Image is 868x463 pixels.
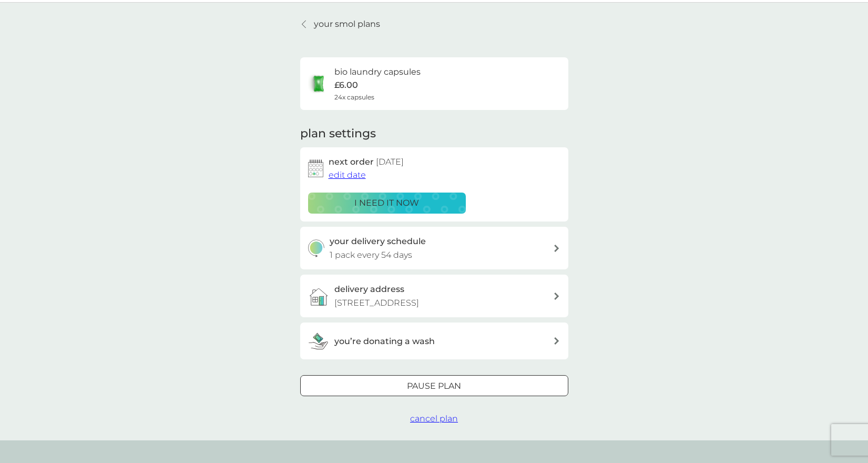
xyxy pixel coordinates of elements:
[300,275,568,317] a: delivery address[STREET_ADDRESS]
[300,126,376,142] h2: plan settings
[308,73,329,94] img: bio laundry capsules
[300,375,568,396] button: Pause plan
[407,379,461,393] p: Pause plan
[334,65,421,79] h6: bio laundry capsules
[410,414,458,424] span: cancel plan
[334,283,404,296] h3: delivery address
[334,78,358,92] p: £6.00
[334,296,419,310] p: [STREET_ADDRESS]
[329,168,366,182] button: edit date
[354,196,419,210] p: i need it now
[330,248,412,262] p: 1 pack every 54 days
[308,193,466,214] button: i need it now
[314,17,380,31] p: your smol plans
[300,17,380,31] a: your smol plans
[334,92,374,102] span: 24x capsules
[300,227,568,269] button: your delivery schedule1 pack every 54 days
[329,155,404,169] h2: next order
[300,323,568,359] button: you’re donating a wash
[334,335,435,348] h3: you’re donating a wash
[376,157,404,167] span: [DATE]
[410,412,458,426] button: cancel plan
[329,170,366,180] span: edit date
[330,235,426,248] h3: your delivery schedule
